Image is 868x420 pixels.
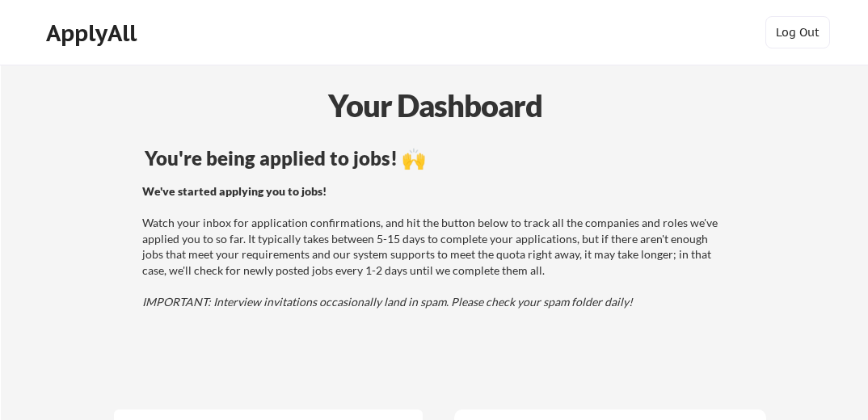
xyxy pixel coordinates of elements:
[46,19,141,47] div: ApplyAll
[2,82,868,128] div: Your Dashboard
[142,183,725,310] div: Watch your inbox for application confirmations, and hit the button below to track all the compani...
[142,295,633,309] em: IMPORTANT: Interview invitations occasionally land in spam. Please check your spam folder daily!
[142,184,327,198] strong: We've started applying you to jobs!
[765,16,830,48] button: Log Out
[145,149,727,168] div: You're being applied to jobs! 🙌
